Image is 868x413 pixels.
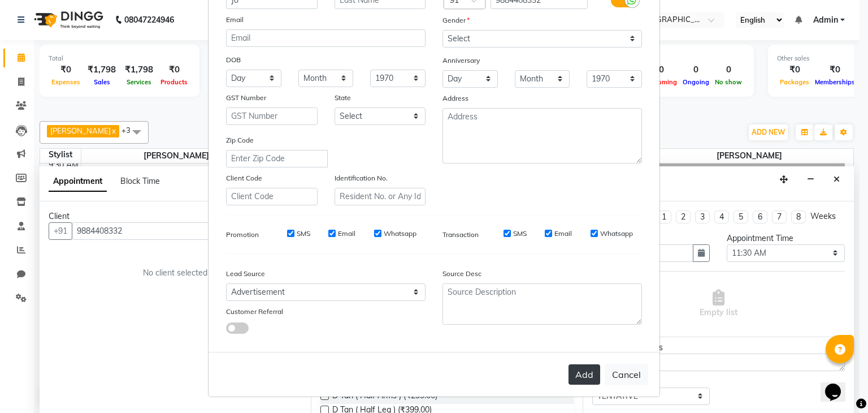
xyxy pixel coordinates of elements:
label: Email [226,15,244,25]
label: Email [338,229,355,239]
label: Lead Source [226,269,265,279]
label: Customer Referral [226,307,283,317]
label: Source Desc [442,269,481,279]
button: Cancel [605,364,648,385]
label: Gender [442,15,470,25]
label: Email [554,229,572,239]
label: SMS [513,229,527,239]
button: Add [568,364,600,385]
label: Transaction [442,230,479,240]
label: State [335,93,351,103]
label: Promotion [226,230,259,240]
label: SMS [297,229,310,239]
input: Enter Zip Code [226,150,328,167]
label: Identification No. [335,173,388,183]
label: Anniversary [442,55,480,66]
label: Whatsapp [600,229,633,239]
label: DOB [226,55,241,65]
input: GST Number [226,107,318,125]
input: Client Code [226,188,318,205]
input: Email [226,29,426,47]
label: Zip Code [226,135,254,145]
input: Resident No. or Any Id [335,188,426,205]
label: Address [442,93,468,104]
label: Whatsapp [384,229,416,239]
label: Client Code [226,173,262,183]
label: GST Number [226,93,266,103]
